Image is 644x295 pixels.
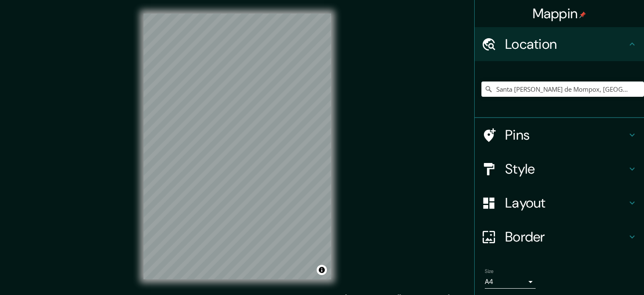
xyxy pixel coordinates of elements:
input: Pick your city or area [481,81,644,97]
h4: Pins [505,126,627,143]
div: Layout [475,186,644,220]
h4: Layout [505,194,627,211]
div: Border [475,220,644,254]
label: Size [485,268,494,275]
canvas: Map [144,14,331,279]
h4: Mappin [533,5,586,22]
iframe: Help widget launcher [569,262,635,286]
div: Pins [475,118,644,152]
div: Location [475,27,644,61]
img: pin-icon.png [579,11,586,18]
div: Style [475,152,644,186]
button: Toggle attribution [317,265,327,275]
h4: Location [505,36,627,53]
h4: Border [505,228,627,245]
h4: Style [505,160,627,177]
div: A4 [485,275,536,289]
